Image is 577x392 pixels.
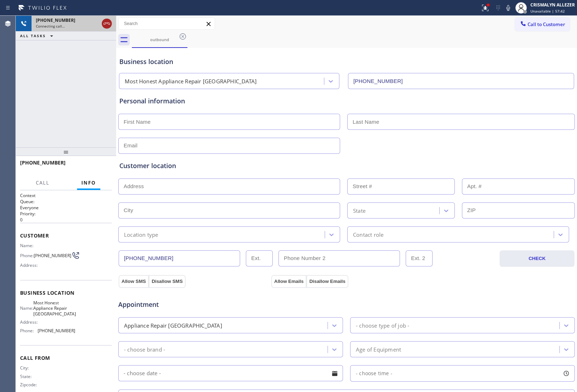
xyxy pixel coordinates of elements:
p: 0 [20,217,112,223]
button: Info [77,176,100,190]
span: Address: [20,263,39,268]
span: State: [20,374,39,379]
span: Name: [20,305,33,311]
button: Allow SMS [119,275,149,288]
span: [PHONE_NUMBER] [34,253,71,258]
span: [PHONE_NUMBER] [38,328,75,333]
input: ZIP [462,202,575,219]
h2: Queue: [20,199,112,205]
input: Last Name [347,114,575,130]
input: Search [119,18,215,29]
button: Allow Emails [271,275,306,288]
span: Call From [20,354,112,361]
span: Customer [20,232,112,239]
div: Contact role [353,230,383,239]
span: Connecting call… [36,24,65,29]
span: Info [81,180,96,186]
span: Address: [20,319,39,325]
input: Phone Number 2 [278,250,400,266]
span: - choose time - [356,370,392,377]
button: Disallow SMS [149,275,186,288]
span: Phone: [20,328,38,333]
input: First Name [118,114,340,130]
input: Apt. # [462,178,575,195]
span: Name: [20,243,39,248]
div: Age of Equipment [356,345,401,353]
input: - choose date - [118,365,343,381]
div: CRISMALYN ALLEZER [530,2,575,8]
span: Most Honest Appliance Repair [GEOGRAPHIC_DATA] [33,300,76,317]
div: outbound [133,37,187,42]
div: - choose brand - [124,345,165,353]
span: [PHONE_NUMBER] [20,159,66,166]
div: Most Honest Appliance Repair [GEOGRAPHIC_DATA] [125,77,257,85]
span: Appointment [118,300,270,309]
h2: Priority: [20,211,112,217]
button: ALL TASKS [16,31,60,40]
input: Email [118,138,340,154]
input: Phone Number [119,250,240,266]
input: City [118,202,340,219]
span: Business location [20,289,112,296]
span: [PHONE_NUMBER] [36,17,75,23]
span: City: [20,365,39,371]
span: Zipcode: [20,382,39,387]
div: Personal information [119,96,574,106]
div: State [353,206,366,215]
input: Address [118,178,340,195]
button: Disallow Emails [306,275,348,288]
button: Mute [503,3,513,13]
span: Call to Customer [528,21,565,28]
span: ALL TASKS [20,33,46,38]
input: Street # [347,178,455,195]
button: Hang up [102,19,112,29]
span: Unavailable | 57:42 [530,9,565,14]
p: Everyone [20,205,112,211]
button: CHECK [500,250,574,267]
input: Ext. [246,250,273,266]
h1: Context [20,192,112,199]
button: Call to Customer [515,18,570,31]
div: Customer location [119,161,574,171]
span: Call [36,180,49,186]
div: - choose type of job - [356,321,409,329]
input: Phone Number [348,73,574,89]
span: Phone: [20,253,34,258]
button: Call [32,176,54,190]
div: Location type [124,230,158,239]
input: Ext. 2 [406,250,433,266]
div: Business location [119,57,574,67]
div: Appliance Repair [GEOGRAPHIC_DATA] [124,321,222,329]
